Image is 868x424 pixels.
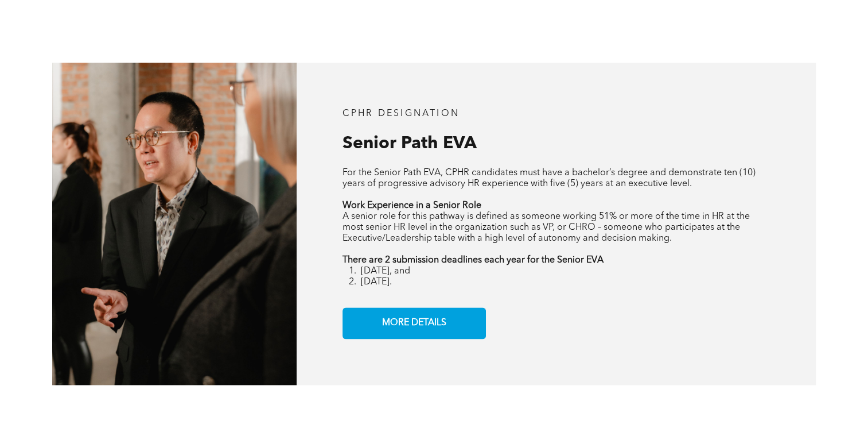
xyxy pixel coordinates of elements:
span: Senior Path EVA [342,135,477,152]
span: CPHR DESIGNATION [342,109,460,118]
a: MORE DETAILS [342,307,486,339]
span: [DATE]. [361,277,392,287]
span: A senior role for this pathway is defined as someone working 51% or more of the time in HR at the... [342,212,750,243]
span: MORE DETAILS [378,312,450,334]
span: [DATE], and [361,267,410,276]
strong: Work Experience in a Senior Role [342,201,481,210]
strong: There are 2 submission deadlines each year for the Senior EVA [342,256,604,265]
span: For the Senior Path EVA, CPHR candidates must have a bachelor’s degree and demonstrate ten (10) y... [342,168,756,188]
